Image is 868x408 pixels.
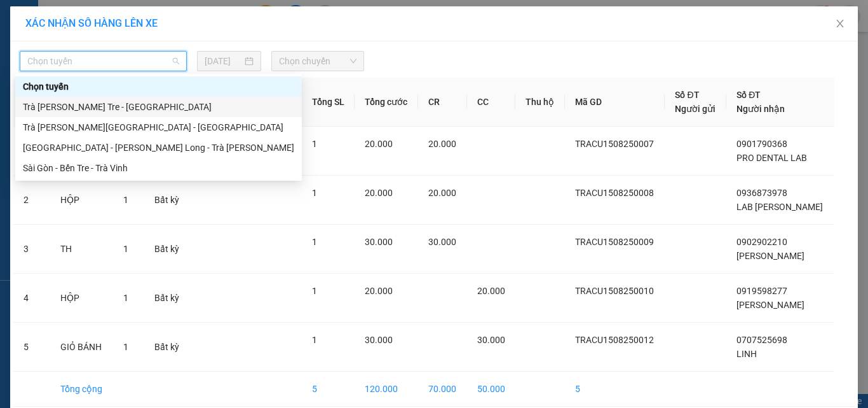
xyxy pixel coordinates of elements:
td: 120.000 [355,372,418,407]
span: CC : [81,83,98,97]
span: 20.000 [365,286,393,296]
span: Số ĐT [675,90,699,100]
span: 30.000 [365,335,393,345]
span: 1 [123,195,128,205]
span: close [835,18,845,29]
div: Trà Cú [11,11,74,26]
th: Tổng cước [355,78,418,127]
th: Mã GD [565,78,665,127]
th: CR [418,78,467,127]
td: TH [50,225,113,274]
span: Chọn tuyến [27,52,179,71]
span: 0901790368 [736,139,787,149]
td: 5 [565,372,665,407]
div: LINH [83,39,212,55]
div: Chọn tuyến [23,80,294,94]
span: 0936873978 [736,188,787,198]
span: 1 [123,293,128,303]
span: Chọn chuyến [279,52,357,71]
th: Tổng SL [302,78,355,127]
div: Trà [PERSON_NAME][GEOGRAPHIC_DATA] - [GEOGRAPHIC_DATA] [23,120,294,134]
span: 30.000 [428,237,456,247]
span: Nhận: [83,11,113,24]
span: Người gửi [675,104,715,114]
th: CC [467,78,516,127]
td: 2 [13,176,50,225]
span: 0902902210 [736,237,787,247]
td: 5 [13,323,50,372]
span: [PERSON_NAME] [736,300,804,310]
button: Close [822,6,858,42]
td: 1 [13,127,50,176]
span: LAB [PERSON_NAME] [736,202,823,212]
div: Sài Gòn - Bến Tre - Trà Vinh [15,158,302,178]
span: TRACU1508250007 [575,139,654,149]
div: Sài Gòn - Vĩnh Long - Trà Vinh [15,137,302,158]
span: 20.000 [365,188,393,198]
span: PRO DENTAL LAB [736,153,807,163]
div: Trà Vinh - Bến Tre - Sài Gòn [15,97,302,117]
div: Trà [PERSON_NAME] Tre - [GEOGRAPHIC_DATA] [23,100,294,114]
div: 30.000 [81,80,213,98]
span: TRACU1508250009 [575,237,654,247]
span: 1 [312,237,317,247]
td: Tổng cộng [50,372,113,407]
span: Số ĐT [736,90,761,100]
span: 20.000 [477,286,505,296]
span: 1 [312,286,317,296]
td: 3 [13,225,50,274]
span: Người nhận [736,104,785,114]
span: 0707525698 [736,335,787,345]
td: 5 [302,372,355,407]
div: Trà Vinh - Vĩnh Long - Sài Gòn [15,117,302,137]
td: Bất kỳ [144,225,190,274]
td: 70.000 [418,372,467,407]
span: Gửi: [11,12,31,25]
input: 15/08/2025 [205,54,241,68]
span: 1 [123,342,128,352]
div: [GEOGRAPHIC_DATA] [83,11,212,39]
th: Thu hộ [515,78,565,127]
div: 0707525698 [83,55,212,73]
span: 20.000 [365,139,393,149]
td: 50.000 [467,372,516,407]
span: 30.000 [365,237,393,247]
td: Bất kỳ [144,176,190,225]
th: STT [13,78,50,127]
span: XÁC NHẬN SỐ HÀNG LÊN XE [25,17,158,29]
span: 1 [312,335,317,345]
span: 20.000 [428,139,456,149]
span: TRACU1508250008 [575,188,654,198]
span: 30.000 [477,335,505,345]
span: TRACU1508250012 [575,335,654,345]
span: 20.000 [428,188,456,198]
div: Chọn tuyến [15,76,302,97]
td: 4 [13,274,50,323]
span: 1 [123,244,128,254]
div: [GEOGRAPHIC_DATA] - [PERSON_NAME] Long - Trà [PERSON_NAME] [23,141,294,155]
td: Bất kỳ [144,323,190,372]
td: Bất kỳ [144,274,190,323]
span: [PERSON_NAME] [736,251,804,261]
td: HỘP [50,274,113,323]
td: HỘP [50,176,113,225]
td: GIỎ BÁNH [50,323,113,372]
span: TRACU1508250010 [575,286,654,296]
span: 1 [312,139,317,149]
span: 1 [312,188,317,198]
span: 0919598277 [736,286,787,296]
div: Sài Gòn - Bến Tre - Trà Vinh [23,161,294,175]
span: LINH [736,349,757,359]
